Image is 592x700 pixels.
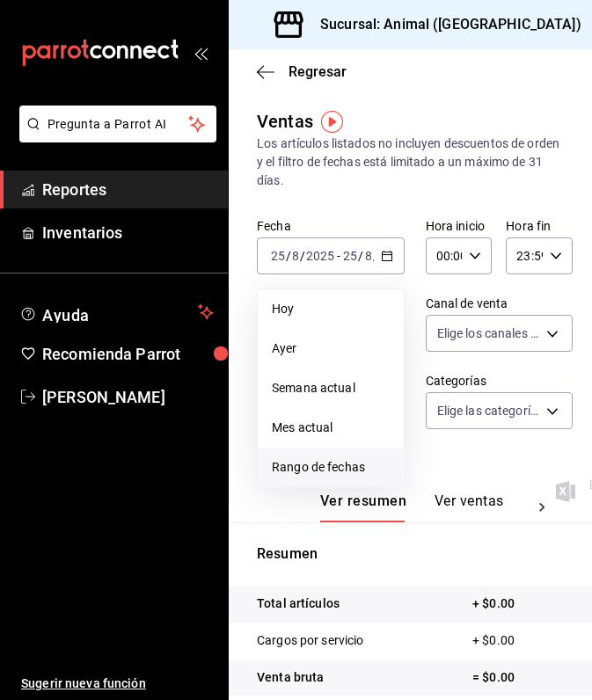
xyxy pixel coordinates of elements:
span: Hoy [272,300,390,318]
span: Semana actual [272,379,390,397]
span: / [373,249,378,263]
div: Ventas [257,108,313,135]
p: Cargos por servicio [257,631,364,650]
input: -- [291,249,300,263]
span: - [337,249,340,263]
p: = $0.00 [472,668,564,687]
span: Recomienda Parrot [42,342,214,366]
span: Sugerir nueva función [21,674,214,693]
span: Mes actual [272,419,390,437]
button: Ver resumen [320,492,406,522]
input: -- [364,249,373,263]
p: Resumen [257,543,564,565]
input: ---- [305,249,335,263]
label: Categorías [426,375,574,387]
span: / [300,249,305,263]
button: Pregunta a Parrot AI [19,106,216,142]
button: Regresar [257,63,347,80]
h3: Sucursal: Animal ([GEOGRAPHIC_DATA]) [306,14,581,35]
label: Hora fin [506,220,573,232]
span: / [286,249,291,263]
p: + $0.00 [472,631,564,650]
span: Ayer [272,339,390,358]
label: Fecha [257,220,405,232]
input: -- [270,249,286,263]
div: Los artículos listados no incluyen descuentos de orden y el filtro de fechas está limitado a un m... [257,135,564,190]
p: Venta bruta [257,668,324,687]
input: -- [342,249,358,263]
button: Ver ventas [435,492,504,522]
label: Canal de venta [426,297,574,310]
a: Pregunta a Parrot AI [12,128,216,146]
span: Elige las categorías [437,402,541,419]
p: Total artículos [257,594,340,613]
div: navigation tabs [320,492,524,522]
span: Ayuda [42,302,191,323]
span: Elige los canales de venta [437,324,541,342]
p: + $0.00 [472,594,564,613]
span: Inventarios [42,221,214,244]
span: Pregunta a Parrot AI [48,115,189,134]
span: Rango de fechas [272,458,390,477]
span: Regresar [289,63,347,80]
label: Hora inicio [426,220,493,232]
button: open_drawer_menu [194,46,208,60]
span: [PERSON_NAME] [42,385,214,409]
span: / [358,249,363,263]
img: Tooltip marker [321,111,343,133]
span: Reportes [42,178,214,201]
